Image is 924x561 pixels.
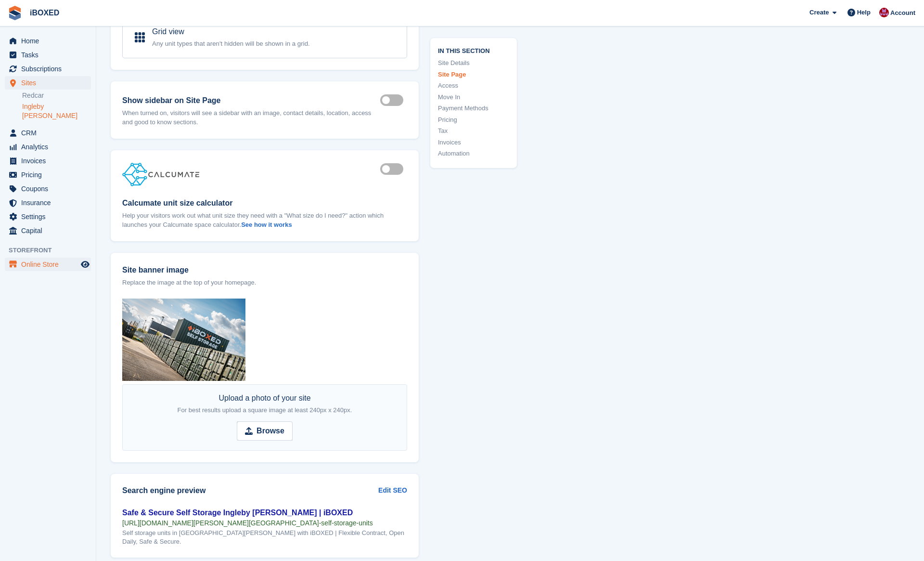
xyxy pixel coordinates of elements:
[193,519,373,527] span: [PERSON_NAME][GEOGRAPHIC_DATA]-self-storage-units
[5,182,91,196] a: menu
[5,126,91,140] a: menu
[438,69,509,79] a: Site Page
[122,264,407,276] label: Site banner image
[178,392,352,416] div: Upload a photo of your site
[122,278,407,287] p: Replace the image at the top of your homepage.
[21,258,79,271] span: Online Store
[21,34,79,48] span: Home
[380,100,407,101] label: Storefront show sidebar on site page
[438,81,509,91] a: Access
[237,421,293,441] input: Browse
[21,62,79,76] span: Subscriptions
[122,519,193,527] span: [URL][DOMAIN_NAME]
[21,76,79,90] span: Sites
[5,154,91,168] a: menu
[21,168,79,182] span: Pricing
[438,45,509,54] span: In this section
[122,162,200,186] img: calcumate_logo-68c4a8085deca898b53b220a1c7e8a9816cf402ee1955ba1cf094f9c8ec4eff4.jpg
[122,108,380,127] p: When turned on, visitors will see a sidebar with an image, contact details, location, access and ...
[5,196,91,209] a: menu
[122,197,407,209] label: Calcumate unit size calculator
[152,27,184,36] span: Grid view
[890,8,915,18] span: Account
[5,258,91,271] a: menu
[5,168,91,182] a: menu
[5,62,91,76] a: menu
[5,210,91,223] a: menu
[257,425,284,437] strong: Browse
[438,58,509,68] a: Site Details
[438,137,509,147] a: Invoices
[21,196,79,209] span: Insurance
[5,48,91,62] a: menu
[122,95,380,106] label: Show sidebar on Site Page
[5,224,91,237] a: menu
[122,211,407,230] p: Help your visitors work out what unit size they need with a "What size do I need?" action which l...
[21,210,79,223] span: Settings
[22,91,91,100] a: Redcar
[438,104,509,113] a: Payment Methods
[122,507,407,519] div: Safe & Secure Self Storage Ingleby [PERSON_NAME] | iBOXED
[5,34,91,48] a: menu
[857,8,871,17] span: Help
[438,115,509,124] a: Pricing
[5,140,91,154] a: menu
[378,485,407,496] a: Edit SEO
[21,48,79,62] span: Tasks
[438,149,509,158] a: Automation
[9,246,96,255] span: Storefront
[8,6,22,20] img: stora-icon-8386f47178a22dfd0bd8f6a31ec36ba5ce8667c1dd55bd0f319d3a0aa187defe.svg
[122,299,245,381] img: IMG_6915_sml.jpg
[21,126,79,140] span: CRM
[21,182,79,196] span: Coupons
[22,102,91,120] a: Ingleby [PERSON_NAME]
[21,154,79,168] span: Invoices
[178,406,352,414] span: For best results upload a square image at least 240px x 240px.
[21,140,79,154] span: Analytics
[79,259,91,270] a: Preview store
[809,8,829,17] span: Create
[122,529,407,546] div: Self storage units in [GEOGRAPHIC_DATA][PERSON_NAME] with iBOXED | Flexible Contract, Open Daily,...
[5,76,91,90] a: menu
[438,92,509,102] a: Move In
[438,126,509,136] a: Tax
[380,169,407,170] label: Is active
[152,40,310,47] small: Any unit types that aren't hidden will be shown in a grid.
[122,486,378,495] h2: Search engine preview
[879,8,889,17] img: Amanda Forder
[241,221,292,228] a: See how it works
[26,5,63,21] a: iBOXED
[21,224,79,237] span: Capital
